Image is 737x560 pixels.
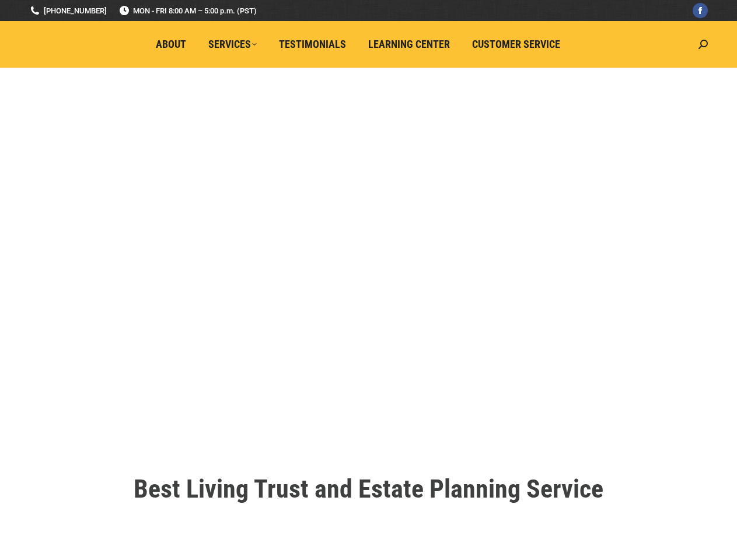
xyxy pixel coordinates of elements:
[360,33,458,55] a: Learning Center
[693,3,708,18] a: Facebook page opens in new window
[368,38,450,51] span: Learning Center
[464,33,568,55] a: Customer Service
[29,5,107,16] a: [PHONE_NUMBER]
[118,5,257,16] span: MON - FRI 8:00 AM – 5:00 p.m. (PST)
[208,38,257,51] span: Services
[148,33,194,55] a: About
[271,33,354,55] a: Testimonials
[42,476,696,502] h1: Best Living Trust and Estate Planning Service
[156,38,186,51] span: About
[472,38,560,51] span: Customer Service
[279,38,346,51] span: Testimonials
